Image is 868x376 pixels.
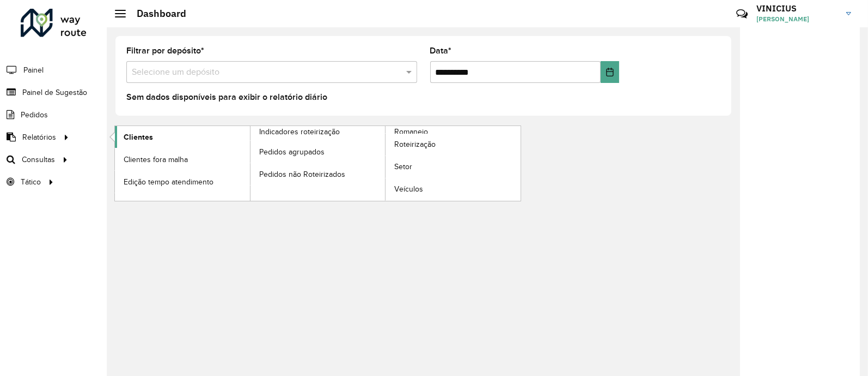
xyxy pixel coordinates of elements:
span: Edição tempo atendimento [124,176,213,188]
a: Clientes fora malha [115,148,250,170]
a: Clientes [115,126,250,148]
h2: Dashboard [126,8,186,20]
a: Pedidos agrupados [250,141,386,163]
a: Romaneio [250,126,521,201]
span: Indicadores roteirização [259,126,340,138]
span: Veículos [394,183,423,195]
span: Consultas [22,154,55,165]
button: Choose Date [601,61,619,83]
span: Relatórios [22,132,56,143]
span: Painel de Sugestão [22,87,87,98]
a: Contato Rápido [730,2,754,26]
a: Roteirização [386,134,521,156]
a: Setor [386,156,521,178]
a: Veículos [386,178,521,200]
a: Pedidos não Roteirizados [250,163,386,185]
span: Clientes fora malha [124,154,188,165]
span: Painel [23,64,44,76]
span: Pedidos não Roteirizados [259,169,345,180]
label: Sem dados disponíveis para exibir o relatório diário [126,91,327,104]
span: Setor [394,161,412,172]
span: Tático [21,176,41,188]
label: Filtrar por depósito [126,44,204,57]
span: Pedidos [21,109,48,121]
span: Roteirização [394,139,436,150]
span: [PERSON_NAME] [756,14,838,24]
a: Indicadores roteirização [115,126,386,201]
label: Data [430,44,452,57]
span: Romaneio [394,126,428,138]
span: Clientes [124,132,153,143]
span: Pedidos agrupados [259,146,325,158]
a: Edição tempo atendimento [115,171,250,193]
h3: VINICIUS [756,3,838,14]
